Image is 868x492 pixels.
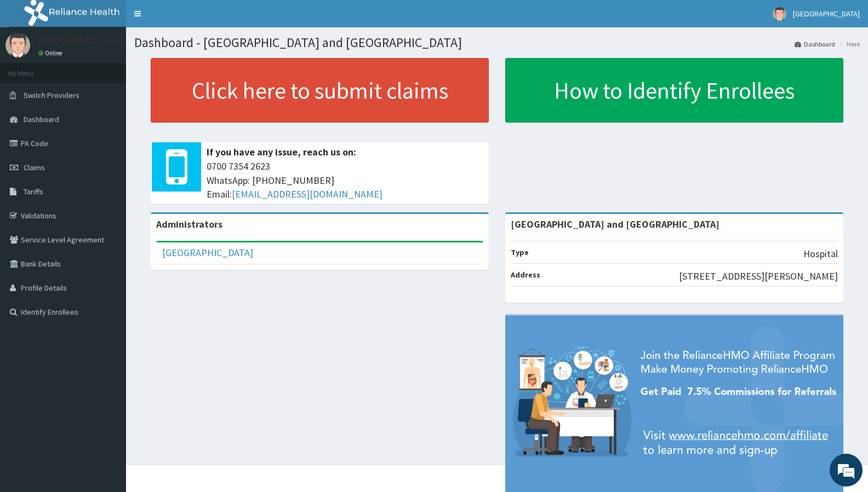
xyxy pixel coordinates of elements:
[24,163,45,172] span: Claims
[511,270,540,280] b: Address
[38,49,65,57] a: Online
[151,58,489,123] a: Click here to submit claims
[207,146,356,158] b: If you have any issue, reach us on:
[505,58,843,123] a: How to Identify Enrollees
[38,36,129,45] p: [GEOGRAPHIC_DATA]
[24,114,59,124] span: Dashboard
[795,39,835,49] a: Dashboard
[162,246,253,259] a: [GEOGRAPHIC_DATA]
[24,90,79,100] span: Switch Providers
[156,218,222,230] b: Administrators
[5,33,30,57] img: User Image
[836,39,860,49] li: Here
[207,159,483,201] span: 0700 7354 2623 WhatsApp: [PHONE_NUMBER] Email:
[24,187,43,196] span: Tariffs
[134,36,860,50] h1: Dashboard - [GEOGRAPHIC_DATA] and [GEOGRAPHIC_DATA]
[232,188,382,200] a: [EMAIL_ADDRESS][DOMAIN_NAME]
[511,218,719,230] strong: [GEOGRAPHIC_DATA] and [GEOGRAPHIC_DATA]
[793,9,860,19] span: [GEOGRAPHIC_DATA]
[505,315,843,492] img: provider-team-banner.png
[803,247,838,261] p: Hospital
[511,247,529,257] b: Type
[679,269,838,283] p: [STREET_ADDRESS][PERSON_NAME]
[773,7,786,21] img: User Image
